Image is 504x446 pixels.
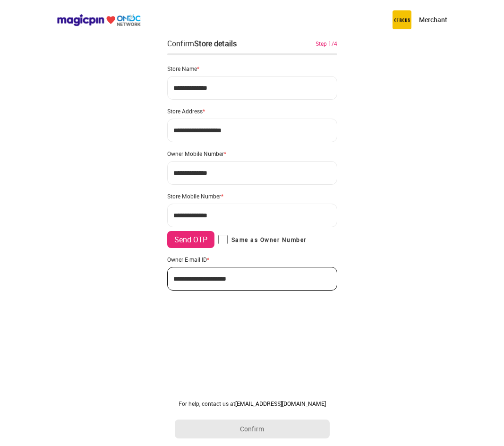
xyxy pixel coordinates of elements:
[167,107,337,115] div: Store Address
[167,192,337,200] div: Store Mobile Number
[316,39,337,48] div: Step 1/4
[167,65,337,72] div: Store Name
[57,14,141,26] img: ondc-logo-new-small.8a59708e.svg
[167,256,337,263] div: Owner E-mail ID
[218,235,307,244] label: Same as Owner Number
[218,235,228,244] input: Same as Owner Number
[175,400,330,407] div: For help, contact us at
[194,38,237,49] div: Store details
[167,231,214,248] button: Send OTP
[167,150,337,157] div: Owner Mobile Number
[167,38,237,49] div: Confirm
[393,10,411,29] img: circus.b677b59b.png
[419,15,447,25] p: Merchant
[175,420,330,438] button: Confirm
[235,400,326,407] a: [EMAIL_ADDRESS][DOMAIN_NAME]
